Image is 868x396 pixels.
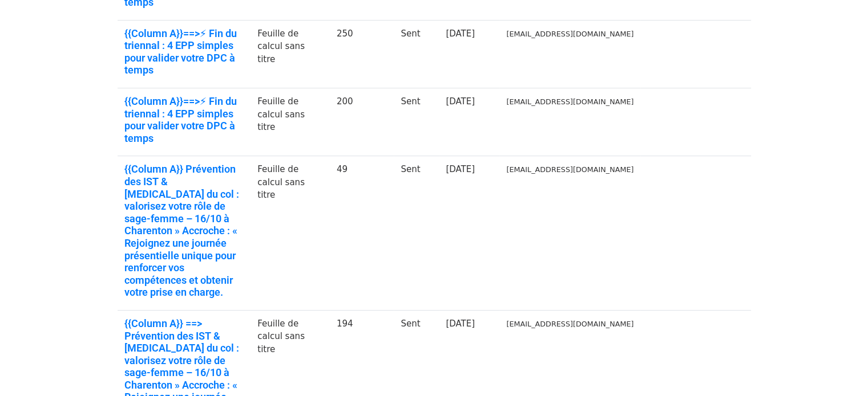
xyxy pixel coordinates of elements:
a: {{Column A}}==>⚡ Fin du triennal : 4 EPP simples pour valider votre DPC à temps [124,27,244,76]
a: [DATE] [446,96,475,107]
small: [EMAIL_ADDRESS][DOMAIN_NAME] [506,30,633,38]
a: [DATE] [446,164,475,174]
small: [EMAIL_ADDRESS][DOMAIN_NAME] [506,165,633,174]
iframe: Chat Widget [811,341,868,396]
td: Feuille de calcul sans titre [251,156,330,311]
small: [EMAIL_ADDRESS][DOMAIN_NAME] [506,97,633,106]
div: Widget de chat [811,341,868,396]
a: [DATE] [446,28,475,39]
td: 49 [330,156,394,311]
a: {{Column A}} Prévention des IST & [MEDICAL_DATA] du col : valorisez votre rôle de sage-femme – 16... [124,163,244,299]
td: 250 [330,20,394,88]
td: Feuille de calcul sans titre [251,88,330,156]
td: Sent [394,88,439,156]
td: 200 [330,88,394,156]
small: [EMAIL_ADDRESS][DOMAIN_NAME] [506,320,633,328]
td: Feuille de calcul sans titre [251,20,330,88]
a: {{Column A}}==>⚡ Fin du triennal : 4 EPP simples pour valider votre DPC à temps [124,95,244,144]
a: [DATE] [446,319,475,329]
td: Sent [394,156,439,311]
td: Sent [394,20,439,88]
